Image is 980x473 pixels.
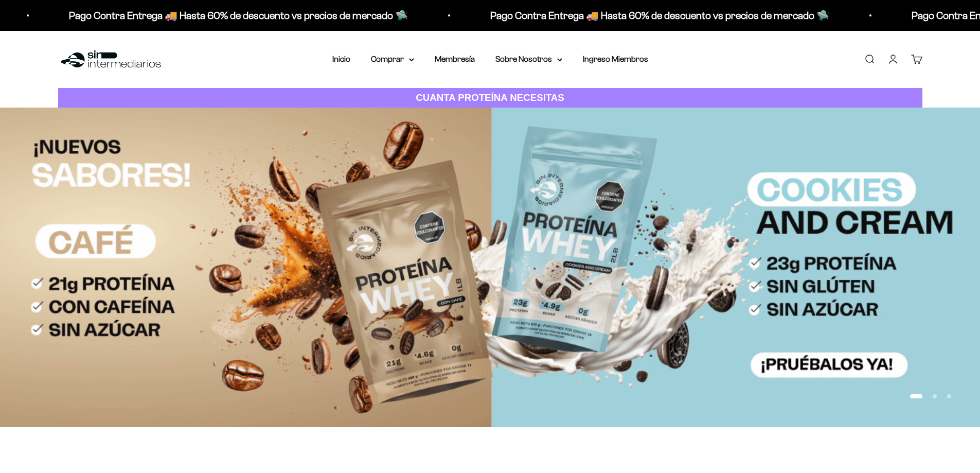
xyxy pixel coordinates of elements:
[435,55,475,63] a: Membresía
[65,7,404,24] p: Pago Contra Entrega 🚚 Hasta 60% de descuento vs precios de mercado 🛸
[487,7,826,24] p: Pago Contra Entrega 🚚 Hasta 60% de descuento vs precios de mercado 🛸
[583,55,648,63] a: Ingreso Miembros
[371,52,414,66] summary: Comprar
[332,55,350,63] a: Inicio
[416,92,564,103] strong: CUANTA PROTEÍNA NECESITAS
[495,52,562,66] summary: Sobre Nosotros
[58,88,922,108] a: CUANTA PROTEÍNA NECESITAS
